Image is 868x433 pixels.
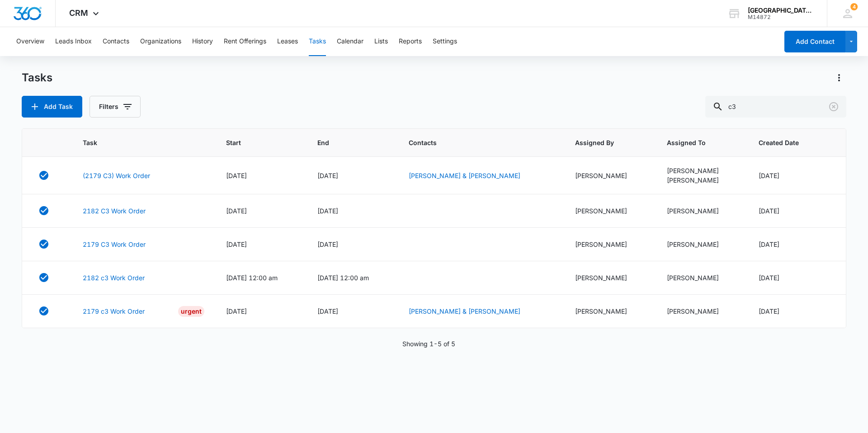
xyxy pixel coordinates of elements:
div: [PERSON_NAME] [575,206,645,216]
a: (2179 C3) Work Order [83,171,150,180]
span: [DATE] 12:00 am [317,274,369,282]
div: [PERSON_NAME] [667,166,737,175]
span: [DATE] [317,172,338,179]
button: Actions [832,71,846,85]
div: notifications count [850,3,858,10]
span: CRM [69,8,88,18]
span: Assigned To [667,138,724,147]
div: [PERSON_NAME] [667,273,737,282]
p: Showing 1-5 of 5 [402,339,455,348]
div: [PERSON_NAME] [667,306,737,316]
span: [DATE] [317,240,338,248]
div: [PERSON_NAME] [575,240,645,249]
a: 2182 C3 Work Order [83,206,146,216]
span: Contacts [409,138,540,147]
span: 4 [850,3,858,10]
input: Search Tasks [705,96,846,118]
span: Assigned By [575,138,632,147]
button: History [192,27,213,56]
span: [DATE] [759,207,779,215]
div: [PERSON_NAME] [575,171,645,180]
button: Rent Offerings [224,27,266,56]
a: 2179 C3 Work Order [83,240,146,249]
span: [DATE] 12:00 am [226,274,278,282]
div: [PERSON_NAME] [575,273,645,282]
button: Tasks [309,27,326,56]
div: [PERSON_NAME] [575,306,645,316]
span: [DATE] [759,240,779,248]
a: 2179 c3 Work Order [83,306,145,316]
span: Start [226,138,283,147]
div: [PERSON_NAME] [667,175,737,185]
span: End [317,138,374,147]
span: Task [83,138,192,147]
button: Clear [826,99,841,114]
button: Add Task [22,96,82,118]
span: [DATE] [317,207,338,215]
span: [DATE] [759,307,779,315]
div: [PERSON_NAME] [667,206,737,216]
button: Lists [374,27,388,56]
div: Urgent [178,306,204,317]
a: [PERSON_NAME] & [PERSON_NAME] [409,172,520,179]
span: [DATE] [759,274,779,282]
div: account name [748,7,814,14]
button: Reports [399,27,422,56]
h1: Tasks [22,71,52,85]
button: Add Contact [784,31,845,52]
a: [PERSON_NAME] & [PERSON_NAME] [409,307,520,315]
button: Settings [433,27,457,56]
button: Filters [90,96,141,118]
a: 2182 c3 Work Order [83,273,145,282]
span: [DATE] [226,172,247,179]
div: [PERSON_NAME] [667,240,737,249]
span: [DATE] [317,307,338,315]
span: [DATE] [226,207,247,215]
button: Leases [277,27,298,56]
button: Organizations [140,27,181,56]
button: Contacts [103,27,129,56]
button: Calendar [337,27,363,56]
span: [DATE] [759,172,779,179]
span: [DATE] [226,240,247,248]
button: Overview [16,27,44,56]
button: Leads Inbox [55,27,92,56]
div: account id [748,14,814,20]
span: Created Date [759,138,818,147]
span: [DATE] [226,307,247,315]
